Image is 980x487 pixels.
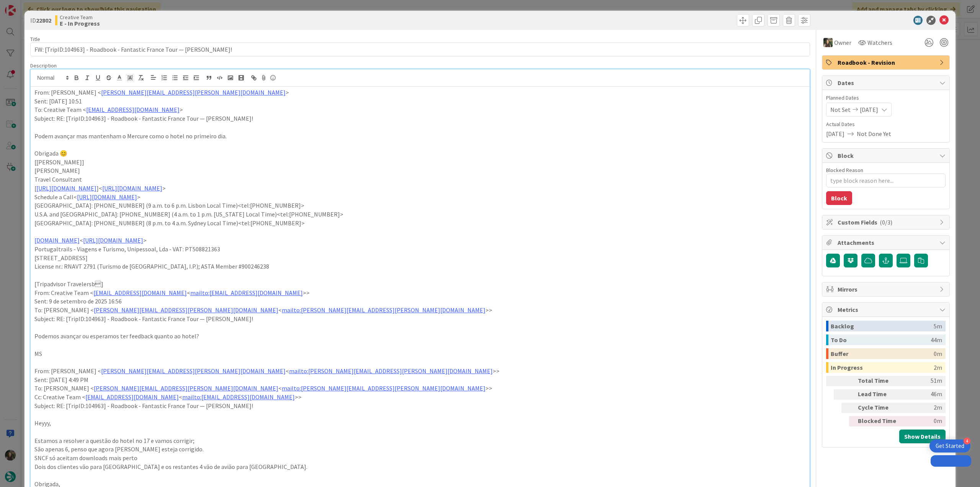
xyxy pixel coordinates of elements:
a: [EMAIL_ADDRESS][DOMAIN_NAME] [86,106,180,113]
span: [DATE] [860,105,878,114]
p: From: [PERSON_NAME] < < >> [34,367,806,375]
p: Obrigada 😊 [34,149,806,158]
span: Metrics [838,305,936,314]
span: Not Done Yet [857,129,891,138]
a: mailto:[EMAIL_ADDRESS][DOMAIN_NAME] [190,289,303,297]
p: Subject: RE: [TripID:104963] - Roadbook - Fantastic France Tour — [PERSON_NAME]! [34,402,806,410]
a: [PERSON_NAME][EMAIL_ADDRESS][PERSON_NAME][DOMAIN_NAME] [94,384,278,392]
p: Travel Consultant [34,175,806,184]
div: Total Time [858,376,900,386]
p: Estamos a resolver a questão do hotel no 17 e vamos corrigir; [34,436,806,445]
span: Planned Dates [826,94,946,102]
div: Blocked Time [858,416,900,426]
p: Sent: [DATE] 10:51 [34,97,806,106]
p: License nr.: RNAVT 2791 (Turismo de [GEOGRAPHIC_DATA], I.P.); ASTA Member #900246238 [34,262,806,271]
p: Cc: Creative Team < < >> [34,393,806,402]
img: IG [823,38,833,47]
div: 2m [934,362,942,373]
span: Attachments [838,238,936,247]
span: Description [30,62,57,69]
a: mailto:[EMAIL_ADDRESS][DOMAIN_NAME] [182,393,295,401]
a: [URL][DOMAIN_NAME] [77,193,137,201]
a: mailto:[PERSON_NAME][EMAIL_ADDRESS][PERSON_NAME][DOMAIN_NAME] [282,384,485,392]
div: 46m [903,389,942,400]
p: Sent: [DATE] 4:49 PM [34,375,806,384]
a: [URL][DOMAIN_NAME] [102,184,162,192]
div: Buffer [831,348,934,359]
p: Dois dos clientes vão para [GEOGRAPHIC_DATA] e os restantes 4 vão de avião para [GEOGRAPHIC_DATA]. [34,462,806,471]
p: [PERSON_NAME] [34,166,806,175]
div: Lead Time [858,389,900,400]
span: ( 0/3 ) [880,218,892,226]
p: MS [34,349,806,358]
div: To Do [831,335,931,345]
a: [URL][DOMAIN_NAME] [83,236,143,244]
span: Block [838,151,936,160]
p: To: [PERSON_NAME] < < >> [34,384,806,393]
div: 4 [964,438,970,444]
p: Heyyy, [34,419,806,428]
a: [PERSON_NAME][EMAIL_ADDRESS][PERSON_NAME][DOMAIN_NAME] [94,306,278,314]
div: 2m [903,403,942,413]
p: São apenas 6, penso que agora [PERSON_NAME] esteja corrigido. [34,445,806,454]
div: 44m [931,335,942,345]
a: [PERSON_NAME][EMAIL_ADDRESS][PERSON_NAME][DOMAIN_NAME] [101,89,286,96]
a: [EMAIL_ADDRESS][DOMAIN_NAME] [93,289,187,297]
p: From: Creative Team < < >> [34,289,806,297]
label: Title [30,36,40,43]
a: [EMAIL_ADDRESS][DOMAIN_NAME] [85,393,179,401]
p: Podem avançar mas mantenham o Mercure como o hotel no primeiro dia. [34,132,806,141]
div: In Progress [831,362,934,373]
span: Dates [838,78,936,87]
a: mailto:[PERSON_NAME][EMAIL_ADDRESS][PERSON_NAME][DOMAIN_NAME] [289,367,493,375]
p: To: Creative Team < > [34,105,806,114]
p: [GEOGRAPHIC_DATA]: [PHONE_NUMBER] (8 p.m. to 4 a.m. Sydney Local Time)<tel:[PHONE_NUMBER]> [34,219,806,228]
button: Block [826,191,852,205]
p: Sent: 9 de setembro de 2025 16:56 [34,297,806,306]
p: Portugaltrails - Viagens e Turismo, Unipessoal, Lda - VAT: PT508821363 [34,245,806,254]
span: Not Set [830,105,851,114]
label: Blocked Reason [826,167,863,174]
p: [ ]< > [34,184,806,193]
b: E - In Progress [60,20,100,26]
p: From: [PERSON_NAME] < > [34,88,806,97]
div: 51m [903,376,942,386]
p: < > [34,236,806,245]
span: ID [30,16,51,25]
span: Custom Fields [838,218,936,227]
button: Show Details [899,430,946,443]
p: To: [PERSON_NAME] < < >> [34,306,806,315]
p: Subject: RE: [TripID:104963] - Roadbook - Fantastic France Tour — [PERSON_NAME]! [34,315,806,323]
a: [URL][DOMAIN_NAME] [36,184,96,192]
a: [PERSON_NAME][EMAIL_ADDRESS][PERSON_NAME][DOMAIN_NAME] [101,367,286,375]
span: Mirrors [838,285,936,294]
p: [[PERSON_NAME]] [34,158,806,167]
div: 0m [934,348,942,359]
span: Watchers [867,38,892,47]
span: Actual Dates [826,120,946,128]
span: [DATE] [826,129,844,138]
p: U.S.A. and [GEOGRAPHIC_DATA]: [PHONE_NUMBER] (4 a.m. to 1 p.m. [US_STATE] Local Time)<tel:[PHONE_... [34,210,806,219]
p: Subject: RE: [TripID:104963] - Roadbook - Fantastic France Tour — [PERSON_NAME]! [34,114,806,123]
div: Open Get Started checklist, remaining modules: 4 [929,439,970,453]
a: mailto:[PERSON_NAME][EMAIL_ADDRESS][PERSON_NAME][DOMAIN_NAME] [282,306,485,314]
div: 5m [934,321,942,331]
p: SNCF só aceitam downloads mais perto [34,454,806,462]
p: [Tripadvisor Travelersb] [34,280,806,289]
div: 0m [903,416,942,426]
span: Owner [834,38,851,47]
span: Creative Team [60,14,100,20]
a: [DOMAIN_NAME] [34,236,80,244]
div: Cycle Time [858,403,900,413]
b: 22802 [36,16,51,24]
div: Backlog [831,321,934,331]
p: Schedule a Call< > [34,193,806,202]
p: [GEOGRAPHIC_DATA]: [PHONE_NUMBER] (9 a.m. to 6 p.m. Lisbon Local Time)<tel:[PHONE_NUMBER]> [34,201,806,210]
p: Podemos avançar ou esperamos ter feedback quanto ao hotel? [34,332,806,341]
p: [STREET_ADDRESS] [34,254,806,262]
span: Roadbook - Revision [838,58,936,67]
input: type card name here... [30,43,810,56]
div: Get Started [936,442,964,450]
